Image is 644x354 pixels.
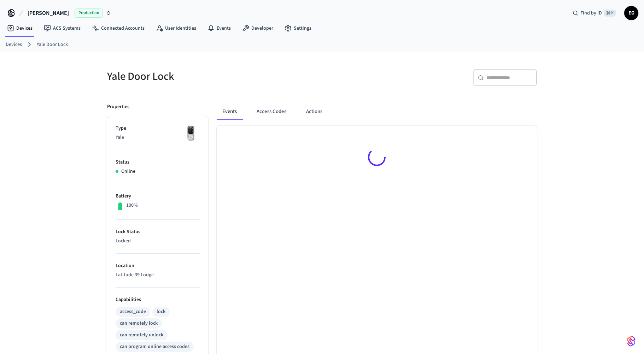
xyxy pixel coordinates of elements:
[625,7,638,19] span: EG
[126,202,138,209] p: 100%
[86,22,150,35] a: Connected Accounts
[75,8,103,18] span: Production
[38,22,86,35] a: ACS Systems
[251,103,292,120] button: Access Codes
[116,159,200,166] p: Status
[116,193,200,200] p: Battery
[567,7,621,19] div: Find by ID⌘ K
[37,41,68,48] a: Yale Door Lock
[624,6,638,20] button: EG
[604,10,616,17] span: ⌘ K
[236,22,279,35] a: Developer
[279,22,317,35] a: Settings
[157,308,165,315] div: lock
[116,228,200,236] p: Lock Status
[116,262,200,270] p: Location
[116,296,200,303] p: Capabilities
[217,103,537,120] div: ant example
[120,331,163,339] div: can remotely unlock
[121,168,135,175] p: Online
[107,103,129,111] p: Properties
[580,10,602,17] span: Find by ID
[182,125,200,142] img: Yale Assure Touchscreen Wifi Smart Lock, Satin Nickel, Front
[116,125,200,132] p: Type
[120,320,158,327] div: can remotely lock
[202,22,236,35] a: Events
[6,41,22,48] a: Devices
[116,271,200,279] p: Latitude 39 Lodge
[300,103,328,120] button: Actions
[217,103,242,120] button: Events
[627,336,636,347] img: SeamLogoGradient.69752ec5.svg
[120,308,146,315] div: access_code
[28,9,69,17] span: [PERSON_NAME]
[1,22,38,35] a: Devices
[107,69,318,84] h5: Yale Door Lock
[116,237,200,245] p: Locked
[150,22,202,35] a: User Identities
[116,134,200,141] p: Yale
[120,343,189,350] div: can program online access codes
